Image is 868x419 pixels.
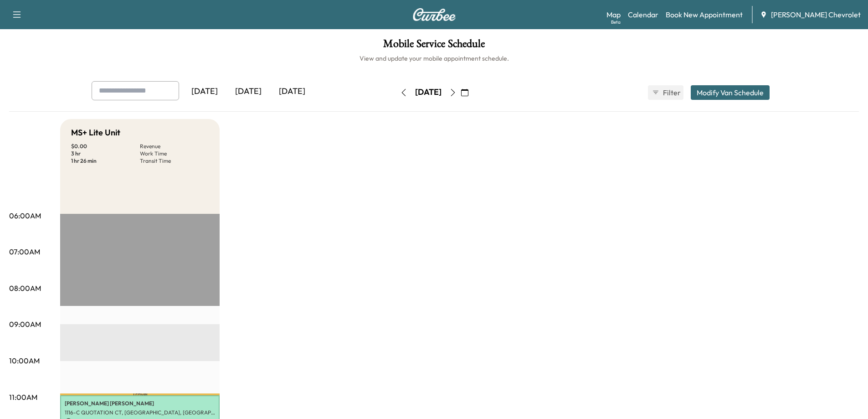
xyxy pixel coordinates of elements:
p: $ 0.00 [71,143,140,150]
div: Beta [611,19,621,26]
div: [DATE] [415,87,442,98]
a: Calendar [628,9,658,20]
button: Filter [648,85,683,100]
p: 06:00AM [9,210,41,221]
div: [DATE] [183,81,226,102]
div: [DATE] [226,81,270,102]
a: Book New Appointment [666,9,743,20]
p: Work Time [140,150,209,157]
p: 08:00AM [9,283,41,294]
p: 07:00AM [9,246,40,257]
span: [PERSON_NAME] Chevrolet [771,9,861,20]
p: 1 hr 26 min [71,157,140,165]
h6: View and update your mobile appointment schedule. [9,54,859,63]
p: [PERSON_NAME] [PERSON_NAME] [65,400,215,407]
p: 09:00AM [9,319,41,330]
button: Modify Van Schedule [691,85,770,100]
p: 11:00AM [9,392,37,403]
p: Travel [60,393,220,395]
div: [DATE] [270,81,314,102]
a: MapBeta [606,9,621,20]
p: 1116-C QUOTATION CT, [GEOGRAPHIC_DATA], [GEOGRAPHIC_DATA] [65,409,215,416]
h5: MS+ Lite Unit [71,126,120,139]
h1: Mobile Service Schedule [9,38,859,54]
p: 3 hr [71,150,140,157]
img: Curbee Logo [412,8,456,21]
p: Revenue [140,143,209,150]
span: Filter [663,87,679,98]
p: Transit Time [140,157,209,165]
p: 10:00AM [9,355,40,366]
